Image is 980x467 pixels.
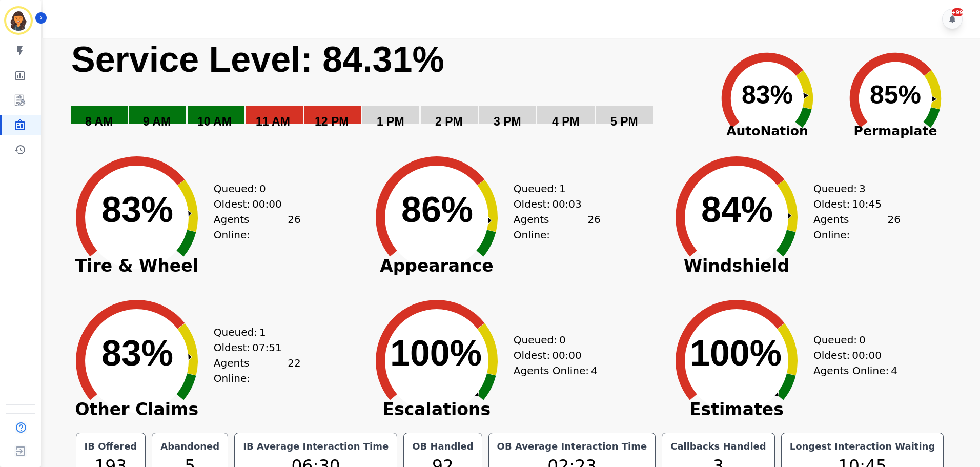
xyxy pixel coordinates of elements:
[214,196,291,212] div: Oldest:
[259,181,266,196] span: 0
[813,196,890,212] div: Oldest:
[831,121,959,141] span: Permaplate
[514,332,590,348] div: Queued:
[101,190,173,230] text: 83%
[703,121,831,141] span: AutoNation
[252,340,282,355] span: 07:51
[60,404,214,415] span: Other Claims
[241,439,391,454] div: IB Average Interaction Time
[514,212,601,242] div: Agents Online:
[813,332,890,348] div: Queued:
[315,115,349,128] text: 12 PM
[514,196,590,212] div: Oldest:
[859,332,866,348] span: 0
[514,363,601,378] div: Agents Online:
[71,39,444,79] text: Service Level: 84.31%
[952,8,963,16] div: +99
[742,80,793,109] text: 83%
[101,333,173,373] text: 83%
[891,363,897,378] span: 4
[70,38,701,143] svg: Service Level: 0%
[690,333,782,373] text: 100%
[214,212,301,242] div: Agents Online:
[494,115,521,128] text: 3 PM
[668,439,768,454] div: Callbacks Handled
[514,348,590,363] div: Oldest:
[660,261,813,271] span: Windshield
[552,196,582,212] span: 00:03
[887,212,900,242] span: 26
[559,332,566,348] span: 0
[60,261,214,271] span: Tire & Wheel
[143,115,171,128] text: 9 AM
[288,355,300,386] span: 22
[83,439,139,454] div: IB Offered
[495,439,649,454] div: OB Average Interaction Time
[859,181,866,196] span: 3
[852,348,882,363] span: 00:00
[197,115,232,128] text: 10 AM
[6,8,31,33] img: Bordered avatar
[252,196,282,212] span: 00:00
[552,348,582,363] span: 00:00
[410,439,475,454] div: OB Handled
[552,115,580,128] text: 4 PM
[158,439,221,454] div: Abandoned
[701,190,773,230] text: 84%
[288,212,300,242] span: 26
[214,355,301,386] div: Agents Online:
[214,340,291,355] div: Oldest:
[591,363,598,378] span: 4
[435,115,463,128] text: 2 PM
[870,80,921,109] text: 85%
[813,348,890,363] div: Oldest:
[587,212,600,242] span: 26
[377,115,404,128] text: 1 PM
[401,190,473,230] text: 86%
[256,115,290,128] text: 11 AM
[813,212,901,242] div: Agents Online:
[390,333,482,373] text: 100%
[360,404,514,415] span: Escalations
[610,115,638,128] text: 5 PM
[259,324,266,340] span: 1
[788,439,937,454] div: Longest Interaction Waiting
[813,363,901,378] div: Agents Online:
[813,181,890,196] div: Queued:
[85,115,113,128] text: 8 AM
[214,181,291,196] div: Queued:
[660,404,813,415] span: Estimates
[559,181,566,196] span: 1
[852,196,882,212] span: 10:45
[514,181,590,196] div: Queued:
[214,324,291,340] div: Queued:
[360,261,514,271] span: Appearance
